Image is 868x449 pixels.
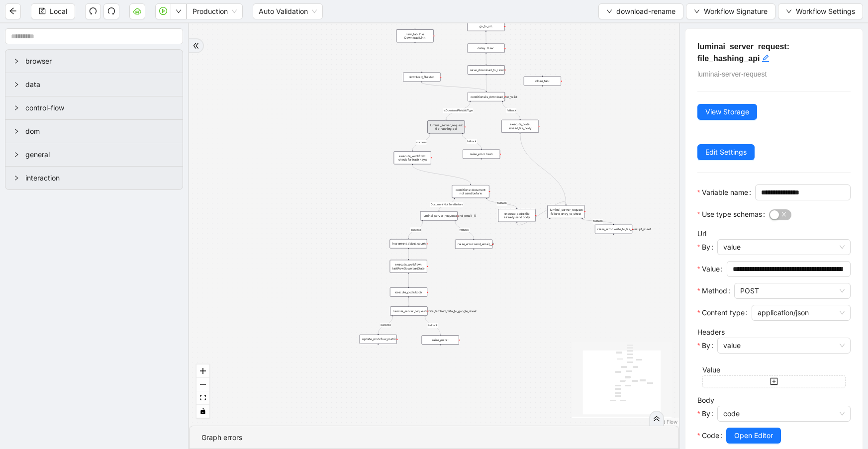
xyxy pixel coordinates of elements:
[547,205,584,218] div: luminai_server_request: failure_entry_to_sheet
[705,106,749,117] span: View Storage
[697,70,767,78] span: luminai-server-request
[403,73,440,82] div: download_file: doc
[697,229,706,238] label: Url
[396,29,434,42] div: new_tab: File Download Linkplus-circle
[427,120,465,133] div: luminai_server_request: file_hashing_api
[455,240,492,249] div: raise_error:send_email__0plus-circle
[455,240,492,249] div: raise_error:send_email__0
[694,8,700,14] span: down
[13,58,19,64] span: right
[133,7,141,15] span: cloud-server
[412,165,471,184] g: Edge from execute_workflow: check for hash keys to conditions: document not send before
[740,283,845,298] span: POST
[463,150,500,159] div: raise_error:hash
[697,396,714,404] label: Body
[390,287,427,297] div: execute_code:body
[606,8,612,14] span: down
[697,328,725,336] label: Headers
[520,133,566,204] g: Edge from execute_code: invalid_file_body to luminai_server_request: failure_entry_to_sheet
[430,199,463,210] g: Edge from conditions: document not send before to luminai_server_request:send_email__0
[422,335,459,345] div: raise_error:plus-circle
[5,143,183,166] div: general
[31,3,75,19] button: saveLocal
[468,65,505,75] div: save_download_to_cloud:
[726,428,781,444] button: Open Editor
[758,305,845,320] span: application/json
[193,4,237,19] span: Production
[5,3,21,19] button: arrow-left
[653,415,660,422] span: double-right
[129,3,145,19] button: cloud-server
[259,4,317,19] span: Auto Validation
[196,364,209,378] button: zoom in
[502,102,520,119] g: Edge from conditions:is_download_doc_valid to execute_code: invalid_file_body
[702,375,846,387] button: plus-square
[471,253,477,259] span: plus-circle
[734,430,773,441] span: Open Editor
[25,126,175,137] span: dom
[50,6,67,17] span: Local
[9,7,17,15] span: arrow-left
[463,150,500,159] div: raise_error:hashplus-circle
[762,53,770,65] div: click to edit id
[389,239,427,249] div: increment_ticket_count:
[420,211,458,221] div: luminai_server_request:send_email__0
[13,105,19,111] span: right
[770,377,778,385] span: plus-square
[452,185,489,198] div: conditions: document not send before
[610,238,617,244] span: plus-circle
[702,364,846,375] div: Value
[723,406,845,421] span: code
[723,240,845,255] span: value
[547,222,553,228] span: plus-circle
[5,167,183,189] div: interaction
[89,7,97,15] span: undo
[778,3,863,19] button: downWorkflow Settings
[375,348,382,354] span: plus-circle
[462,134,481,149] g: Edge from luminai_server_request: file_hashing_api to raise_error:hash
[25,79,175,90] span: data
[598,3,683,19] button: downdownload-rename
[412,46,418,53] span: plus-circle
[468,44,505,53] div: delay: 8 sec
[723,338,845,353] span: value
[408,297,409,305] g: Edge from execute_code:body to luminai_server_request:write_fetched_data_to_google_sheet
[697,41,851,65] h5: luminai_server_request: file_hashing_api
[25,102,175,113] span: control-flow
[702,242,710,253] span: By
[390,306,428,316] div: luminai_server_request:write_fetched_data_to_google_sheet
[85,3,101,19] button: undo
[25,149,175,160] span: general
[702,340,710,351] span: By
[422,83,486,91] g: Edge from download_file: doc to conditions:is_download_doc_valid
[39,7,46,14] span: save
[652,419,677,425] a: React Flow attribution
[171,3,187,19] button: down
[616,6,675,17] span: download-rename
[360,335,397,344] div: update_workflow_metric:
[455,221,474,239] g: Edge from luminai_server_request:send_email__0 to raise_error:send_email__0
[539,90,546,96] span: plus-circle
[702,307,745,318] span: Content type
[196,391,209,405] button: fit view
[103,3,119,19] button: redo
[702,209,762,220] span: Use type schemas
[501,120,539,133] div: execute_code: invalid_file_body
[5,73,183,96] div: data
[412,134,430,151] g: Edge from luminai_server_request: file_hashing_api to execute_workflow: check for hash keys
[524,77,561,86] div: close_tab:plus-circle
[394,151,431,164] div: execute_workflow: check for hash keys
[524,77,561,86] div: close_tab:
[107,7,115,15] span: redo
[408,221,423,238] g: Edge from luminai_server_request:send_email__0 to increment_ticket_count:
[396,29,434,42] div: new_tab: File Download Link
[196,378,209,391] button: zoom out
[25,173,175,183] span: interaction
